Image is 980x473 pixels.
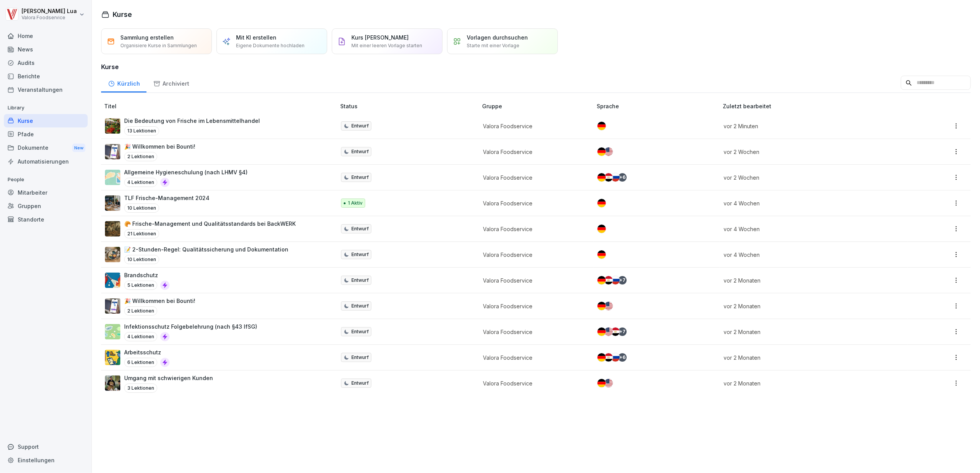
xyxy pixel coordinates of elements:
[724,302,898,310] p: vor 2 Monaten
[124,374,213,382] p: Umgang mit schwierigen Kunden
[604,302,613,310] img: us.svg
[723,102,908,110] p: Zuletzt bearbeitet
[351,42,422,49] p: Mit einer leeren Vorlage starten
[348,200,363,207] p: 1 Aktiv
[604,276,613,284] img: eg.svg
[351,174,369,181] p: Entwurf
[597,122,606,130] img: de.svg
[4,102,88,114] p: Library
[483,251,584,259] p: Valora Foodservice
[4,155,88,168] a: Automatisierungen
[597,353,606,362] img: de.svg
[618,327,627,336] div: + 7
[618,353,627,362] div: + 6
[124,126,159,136] p: 13 Lektionen
[724,199,898,207] p: vor 4 Wochen
[611,276,620,284] img: ru.svg
[4,29,88,43] div: Home
[483,276,584,284] p: Valora Foodservice
[483,379,584,387] p: Valora Foodservice
[105,118,120,134] img: d4z7zkl15d8x779j9syzxbez.png
[22,8,77,15] p: [PERSON_NAME] Lua
[113,9,132,20] h1: Kurse
[4,69,88,83] a: Berichte
[724,148,898,156] p: vor 2 Wochen
[104,102,337,110] p: Titel
[124,229,159,238] p: 21 Lektionen
[597,102,720,110] p: Sprache
[105,247,120,262] img: bu699qevipri7flw0mosiemv.png
[124,306,157,316] p: 2 Lektionen
[4,186,88,199] a: Mitarbeiter
[4,440,88,453] div: Support
[611,173,620,182] img: ru.svg
[483,225,584,233] p: Valora Foodservice
[120,33,174,41] p: Sammlung erstellen
[597,225,606,233] img: de.svg
[604,353,613,362] img: eg.svg
[351,33,409,41] p: Kurs [PERSON_NAME]
[4,114,88,127] a: Kurse
[124,348,170,356] p: Arbeitsschutz
[482,102,594,110] p: Gruppe
[597,302,606,310] img: de.svg
[597,327,606,336] img: de.svg
[124,117,260,125] p: Die Bedeutung von Frische im Lebensmittelhandel
[604,173,613,182] img: eg.svg
[124,271,170,279] p: Brandschutz
[236,42,304,49] p: Eigene Dokumente hochladen
[146,73,196,93] div: Archiviert
[597,173,606,182] img: de.svg
[4,43,88,56] div: News
[4,141,88,155] div: Dokumente
[483,328,584,336] p: Valora Foodservice
[101,73,146,93] div: Kürzlich
[597,199,606,207] img: de.svg
[4,83,88,96] a: Veranstaltungen
[124,332,157,341] p: 4 Lektionen
[22,15,77,20] p: Valora Foodservice
[124,178,157,187] p: 4 Lektionen
[124,255,159,264] p: 10 Lektionen
[483,148,584,156] p: Valora Foodservice
[124,358,157,367] p: 6 Lektionen
[351,148,369,155] p: Entwurf
[124,194,210,202] p: TLF Frische-Management 2024
[351,354,369,361] p: Entwurf
[724,276,898,284] p: vor 2 Monaten
[724,328,898,336] p: vor 2 Monaten
[351,122,369,129] p: Entwurf
[4,127,88,141] div: Pfade
[4,56,88,69] div: Audits
[724,251,898,259] p: vor 4 Wochen
[124,281,157,290] p: 5 Lektionen
[105,195,120,211] img: jmmz8khb2911el3r6ibb2w7w.png
[483,174,584,182] p: Valora Foodservice
[724,379,898,387] p: vor 2 Monaten
[4,174,88,186] p: People
[4,199,88,213] div: Gruppen
[120,42,197,49] p: Organisiere Kurse in Sammlungen
[483,302,584,310] p: Valora Foodservice
[340,102,479,110] p: Status
[101,62,971,71] h3: Kurse
[4,453,88,467] a: Einstellungen
[483,122,584,130] p: Valora Foodservice
[724,225,898,233] p: vor 4 Wochen
[4,213,88,226] div: Standorte
[483,354,584,362] p: Valora Foodservice
[124,203,159,213] p: 10 Lektionen
[105,144,120,159] img: b4eu0mai1tdt6ksd7nlke1so.png
[724,122,898,130] p: vor 2 Minuten
[124,142,195,150] p: 🎉 Willkommen bei Bounti!
[351,225,369,232] p: Entwurf
[351,380,369,387] p: Entwurf
[618,173,627,182] div: + 6
[124,245,288,253] p: 📝 2-Stunden-Regel: Qualitätssicherung und Dokumentation
[611,327,620,336] img: eg.svg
